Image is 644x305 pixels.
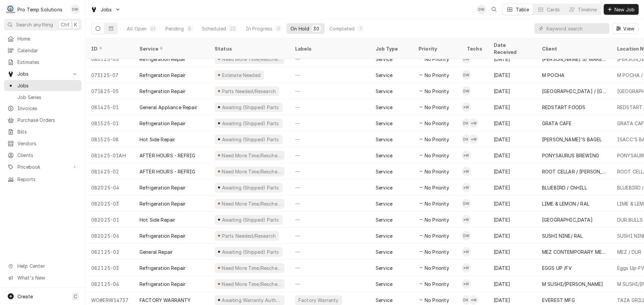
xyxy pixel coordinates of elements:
[16,21,53,28] span: Search anything
[578,6,597,13] div: Timeline
[542,248,606,255] div: MEZ CONTEMPORARY MEXICAN
[542,297,575,304] div: EVEREST MFG
[542,152,599,159] div: PONYSAURUS BREWING
[290,115,370,131] div: —
[221,56,282,63] div: Need More Time/Reschedule
[290,276,370,292] div: —
[4,92,82,103] a: Job Series
[546,23,606,34] input: Keyword search
[462,135,471,144] div: DW
[70,5,80,14] div: Dana Williams's Avatar
[425,152,449,159] span: No Priority
[469,119,478,128] div: *Kevin Williams's Avatar
[542,264,572,272] div: EGGS UP /FV
[359,25,363,32] div: 1
[295,45,365,52] div: Labels
[17,294,33,299] span: Create
[612,23,639,34] button: View
[86,147,134,163] div: 081625-01AH
[462,199,471,208] div: DW
[462,247,471,256] div: *Kevin Williams's Avatar
[61,21,69,28] span: Ctrl
[4,174,82,185] a: Reports
[101,6,112,13] span: Jobs
[17,59,78,66] span: Estimates
[17,176,78,183] span: Reports
[462,295,471,305] div: DW
[290,67,370,83] div: —
[17,47,78,54] span: Calendar
[17,163,68,170] span: Pricebook
[542,232,583,239] div: SUSHI NINE/ RAL
[221,184,279,191] div: Awaiting (Shipped) Parts
[488,83,537,99] div: [DATE]
[488,163,537,179] div: [DATE]
[4,45,82,56] a: Calendar
[488,131,537,147] div: [DATE]
[86,212,134,228] div: 082025-01
[462,231,471,240] div: DW
[462,70,471,80] div: Dakota Williams's Avatar
[376,168,392,175] div: Service
[4,57,82,68] a: Estimates
[221,104,279,111] div: Awaiting (Shipped) Parts
[376,45,408,52] div: Job Type
[88,4,123,15] a: Go to Jobs
[290,147,370,163] div: —
[17,128,78,135] span: Bills
[4,19,82,30] button: Search anythingCtrlK
[17,82,78,89] span: Jobs
[86,276,134,292] div: 082125-04
[140,297,191,304] div: FACTORY WARRANTY
[91,45,127,52] div: ID
[6,5,15,14] div: Pro Temp Solutions's Avatar
[462,102,471,112] div: *Kevin Williams's Avatar
[488,212,537,228] div: [DATE]
[542,136,602,143] div: [PERSON_NAME]'S BAGEL
[74,21,77,28] span: K
[140,168,195,175] div: AFTER HOURS - REFRIG
[221,120,279,127] div: Awaiting (Shipped) Parts
[140,232,185,239] div: Refrigeration Repair
[425,297,449,304] span: No Priority
[542,200,589,207] div: LIME & LEMON / RAL
[290,83,370,99] div: —
[221,264,282,272] div: Need More Time/Reschedule
[202,25,226,32] div: Scheduled
[4,115,82,126] a: Purchase Orders
[6,5,15,14] div: P
[488,99,537,115] div: [DATE]
[329,25,355,32] div: Completed
[425,248,449,255] span: No Priority
[425,56,449,63] span: No Priority
[542,104,585,111] div: REDSTART FOODS
[17,140,78,147] span: Vendors
[290,131,370,147] div: —
[542,184,587,191] div: BLUEBIRD / ChHILL
[425,281,449,288] span: No Priority
[4,126,82,137] a: Bills
[74,293,77,300] span: C
[547,6,560,13] div: Cards
[17,262,77,270] span: Help Center
[221,136,279,143] div: Awaiting (Shipped) Parts
[86,131,134,147] div: 081525-08
[17,35,78,42] span: Home
[542,281,603,288] div: M SUSHI/[PERSON_NAME]
[419,45,455,52] div: Priority
[542,45,605,52] div: Client
[188,25,192,32] div: 8
[140,216,175,223] div: Hot Side Repair
[489,4,499,15] button: Open search
[140,152,195,159] div: AFTER HOURS - REFRIG
[4,80,82,91] a: Jobs
[86,51,134,67] div: 080125-05
[70,5,80,14] div: DW
[488,147,537,163] div: [DATE]
[488,67,537,83] div: [DATE]
[462,263,471,273] div: *Kevin Williams's Avatar
[17,105,78,112] span: Invoices
[4,68,82,79] a: Go to Jobs
[376,281,392,288] div: Service
[140,88,185,95] div: Refrigeration Repair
